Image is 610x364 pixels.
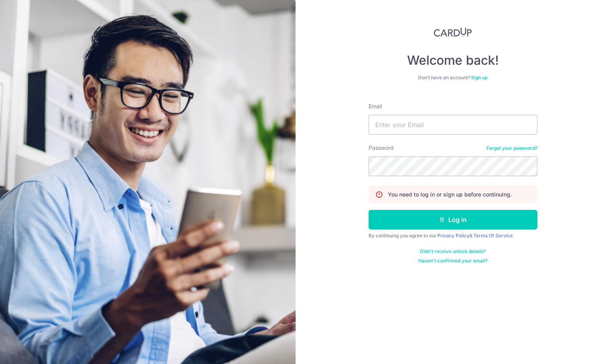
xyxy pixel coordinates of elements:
a: Haven't confirmed your email? [418,258,488,264]
input: Enter your Email [369,115,537,135]
a: Privacy Policy [437,233,469,238]
button: Log in [369,210,537,229]
a: Didn't receive unlock details? [420,248,486,255]
img: CardUp Logo [434,27,472,37]
a: Terms Of Service [473,233,513,238]
div: Don’t have an account? [369,75,537,81]
h4: Welcome back! [369,53,537,68]
label: Password [369,144,394,152]
label: Email [369,102,382,110]
a: Forgot your password? [486,145,537,151]
a: Sign up [471,75,488,80]
p: You need to log in or sign up before continuing. [388,191,512,198]
div: By continuing you agree to our & [369,233,537,239]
